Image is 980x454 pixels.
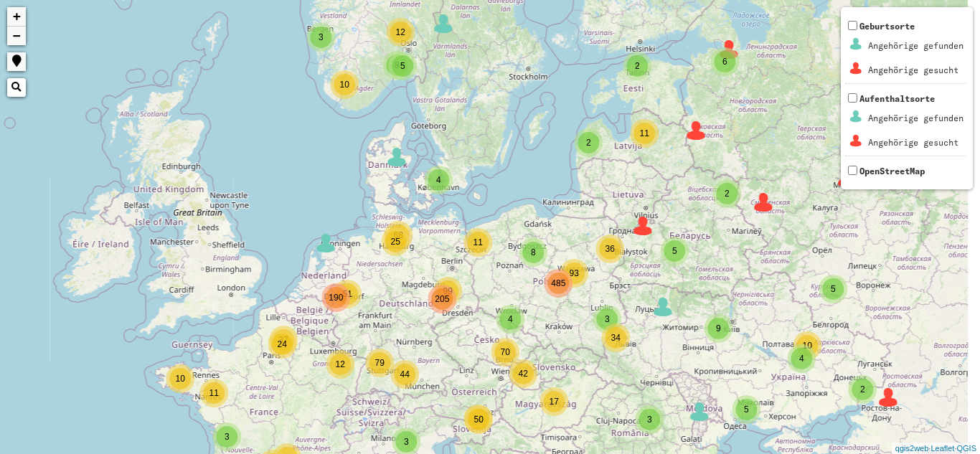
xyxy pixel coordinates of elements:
td: Angehörige gefunden [867,107,964,130]
img: Aufenthaltsorte_1_Angeh%C3%B6rigegesucht1.png [847,132,865,150]
span: 2 [860,384,865,394]
input: OpenStreetMap [848,166,857,175]
img: Geburtsorte_2_Angeh%C3%B6rigegesucht1.png [847,60,865,77]
span: 3 [647,415,652,425]
span: 190 [329,293,343,303]
span: 11 [473,237,483,247]
span: 70 [501,347,510,357]
a: Zoom in [7,7,26,27]
span: 93 [570,268,579,278]
span: OpenStreetMap [859,166,925,176]
span: 2 [725,189,730,199]
span: 34 [611,333,621,343]
span: 3 [319,32,324,42]
span: 2 [635,61,640,71]
span: 51 [343,289,352,299]
span: 10 [176,374,185,384]
span: 3 [605,314,610,324]
span: 50 [474,415,484,425]
span: 11 [640,128,649,138]
span: Geburtsorte [845,21,966,83]
a: QGIS [956,444,976,453]
span: 5 [831,284,836,294]
span: 10 [340,80,349,90]
span: 5 [672,246,677,256]
span: 205 [435,294,449,304]
td: Angehörige gesucht [867,59,964,82]
span: 12 [336,359,345,369]
span: 10 [803,341,812,351]
input: GeburtsorteAngehörige gefundenAngehörige gesucht [848,21,857,30]
span: 24 [278,339,287,349]
span: 36 [606,244,615,254]
span: 12 [396,27,405,37]
span: 4 [508,314,513,324]
td: Angehörige gesucht [867,131,964,154]
span: 99 [443,286,453,296]
span: 25 [391,237,400,247]
img: Geburtsorte_2_Angeh%C3%B6rigegefunden0.png [847,35,865,53]
span: 3 [404,437,409,447]
td: Angehörige gefunden [867,34,964,57]
span: 3 [225,432,230,442]
span: 5 [744,405,749,415]
span: 8 [531,247,536,257]
span: 11 [209,388,219,398]
span: 44 [400,369,410,379]
input: AufenthaltsorteAngehörige gefundenAngehörige gesucht [848,93,857,103]
a: qgis2web [895,444,928,453]
span: 6 [722,57,727,67]
span: 485 [551,278,565,288]
span: 79 [375,358,385,368]
a: Show me where I am [7,52,26,71]
a: Zoom out [7,27,26,45]
span: 17 [550,397,559,407]
a: Leaflet [930,444,954,453]
span: 5 [400,61,405,71]
span: 9 [716,323,721,334]
img: Aufenthaltsorte_1_Angeh%C3%B6rigegefunden0.png [847,108,865,126]
span: 2 [586,138,591,148]
span: 4 [799,354,804,364]
span: 42 [519,369,528,379]
span: 4 [436,175,441,185]
span: Aufenthaltsorte [845,93,966,156]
